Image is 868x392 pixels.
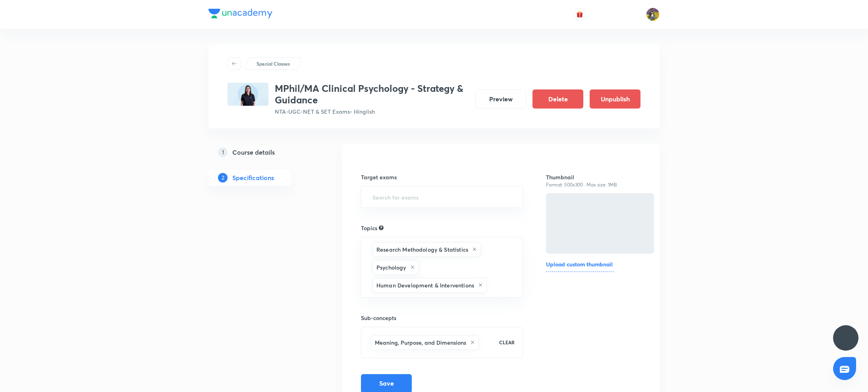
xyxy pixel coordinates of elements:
p: Format: 500x300 · Max size: 1MB [546,181,640,188]
h6: Topics [361,224,377,232]
h3: MPhil/MA Clinical Psychology - Strategy & Guidance [275,83,469,106]
p: Special Classes [257,60,290,67]
h6: Target exams [361,173,523,181]
h6: Thumbnail [546,173,640,181]
button: Open [518,266,520,268]
h6: Sub-concepts [361,314,523,322]
img: avatar [576,11,583,18]
h5: Course details [232,147,275,157]
input: Search for exams [371,190,513,204]
p: NTA-UGC-NET & SET Exams • Hinglish [275,107,469,116]
img: Thumbnail [545,192,655,254]
button: Open [518,196,520,198]
p: 1 [218,147,228,157]
p: 2 [218,173,228,182]
button: Unpublish [590,89,640,109]
h6: Upload custom thumbnail [546,260,614,272]
h6: Meaning, Purpose, and Dimensions [375,338,466,347]
p: CLEAR [499,339,515,346]
h6: Research Methodology & Statistics [376,245,468,254]
img: ttu [841,333,851,343]
button: Preview [475,89,526,109]
a: 1Course details [208,144,316,160]
a: Company Logo [208,9,272,20]
img: 5F10DD67-8658-4DDB-B758-6FD97D329A7E_special_class.png [228,83,268,106]
h5: Specifications [232,173,274,182]
button: Delete [532,89,583,109]
img: Company Logo [208,9,272,18]
h6: Human Development & Interventions [376,281,474,289]
div: Search for topics [379,224,384,231]
h6: Psychology [376,263,406,272]
img: sajan k [646,8,660,21]
button: avatar [573,8,586,21]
